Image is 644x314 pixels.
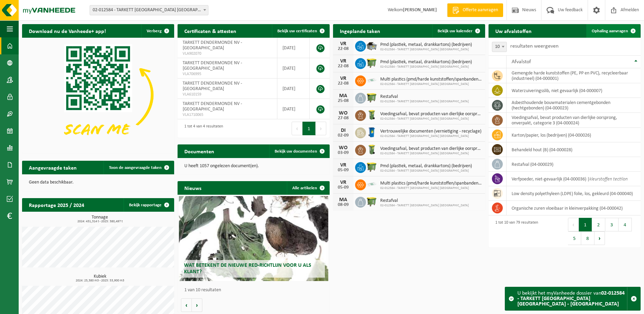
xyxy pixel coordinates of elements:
a: Toon de aangevraagde taken [104,161,173,174]
div: 22-08 [336,64,350,69]
span: TARKETT DENDERMONDE NV - [GEOGRAPHIC_DATA] [183,40,242,51]
div: U bekijkt het myVanheede dossier van [517,287,627,310]
td: asbesthoudende bouwmaterialen cementgebonden (hechtgebonden) (04-000023) [507,98,641,113]
strong: 02-012584 - TARKETT [GEOGRAPHIC_DATA] [GEOGRAPHIC_DATA] - [GEOGRAPHIC_DATA] [517,291,625,307]
span: 02-012584 - TARKETT [GEOGRAPHIC_DATA] [GEOGRAPHIC_DATA] [380,134,481,138]
span: 02-012584 - TARKETT [GEOGRAPHIC_DATA] [GEOGRAPHIC_DATA] [380,169,472,173]
div: 08-09 [336,203,350,207]
p: Geen data beschikbaar. [29,180,167,185]
td: karton/papier, los (bedrijven) (04-000026) [507,128,641,142]
div: WO [336,145,350,151]
label: resultaten weergeven [510,43,558,49]
span: Bekijk uw certificaten [277,29,317,33]
span: 02-012584 - TARKETT [GEOGRAPHIC_DATA] [GEOGRAPHIC_DATA] [380,204,469,208]
span: Vertrouwelijke documenten (vernietiging - recyclage) [380,129,481,134]
span: 02-012584 - TARKETT [GEOGRAPHIC_DATA] [GEOGRAPHIC_DATA] [380,82,482,86]
span: 02-012584 - TARKETT [GEOGRAPHIC_DATA] [GEOGRAPHIC_DATA] [380,186,482,190]
div: VR [336,76,350,81]
div: MA [336,197,350,203]
h2: Nieuws [178,181,208,194]
a: Bekijk rapportage [124,198,173,212]
span: Bekijk uw documenten [275,149,317,154]
div: 1 tot 4 van 4 resultaten [181,121,223,136]
span: Offerte aanvragen [461,7,500,14]
button: Verberg [141,24,173,38]
button: 3 [605,218,619,231]
img: WB-1100-HPE-GN-50 [366,161,378,173]
button: Previous [568,218,579,231]
span: 02-012584 - TARKETT [GEOGRAPHIC_DATA] [GEOGRAPHIC_DATA] [380,48,472,52]
div: 05-09 [336,185,350,190]
span: TARKETT DENDERMONDE NV - [GEOGRAPHIC_DATA] [183,81,242,91]
span: Multi plastics (pmd/harde kunststoffen/spanbanden/eps/folie naturel/folie gemeng... [380,181,482,186]
span: Bekijk uw kalender [438,29,473,33]
h2: Ingeplande taken [333,24,387,37]
span: Pmd (plastiek, metaal, drankkartons) (bedrijven) [380,163,472,169]
span: Verberg [147,29,162,33]
i: kleurstoffen tectilon [589,177,628,182]
button: Next [316,122,326,135]
div: VR [336,41,350,47]
span: 10 [492,42,507,52]
div: 25-08 [336,99,350,103]
a: Alle artikelen [287,181,329,195]
span: Voedingsafval, bevat producten van dierlijke oorsprong, onverpakt, categorie 3 [380,146,482,152]
p: U heeft 1057 ongelezen document(en). [184,164,323,169]
button: 4 [619,218,632,231]
div: 22-08 [336,47,350,51]
a: Wat betekent de nieuwe RED-richtlijn voor u als klant? [179,196,328,281]
span: 2024: 25,380 m3 - 2025: 53,900 m3 [25,279,174,282]
button: 1 [302,122,316,135]
img: LP-SK-00500-LPE-16 [366,74,378,86]
h2: Certificaten & attesten [178,24,243,37]
h2: Rapportage 2025 / 2024 [22,198,91,211]
td: [DATE] [277,78,310,99]
img: WB-0240-HPE-BE-09 [366,126,378,138]
span: VLA902070 [183,51,272,56]
a: Bekijk uw documenten [269,144,329,158]
a: Ophaling aanvragen [586,24,640,38]
span: 02-012584 - TARKETT [GEOGRAPHIC_DATA] [GEOGRAPHIC_DATA] [380,100,469,104]
td: low density polyethyleen (LDPE) folie, los, gekleurd (04-000040) [507,186,641,201]
h2: Download nu de Vanheede+ app! [22,24,113,37]
span: Multi plastics (pmd/harde kunststoffen/spanbanden/eps/folie naturel/folie gemeng... [380,77,482,82]
span: 02-012584 - TARKETT [GEOGRAPHIC_DATA] [GEOGRAPHIC_DATA] [380,65,472,69]
strong: [PERSON_NAME] [403,7,437,13]
a: Offerte aanvragen [447,3,503,17]
span: VLA1710065 [183,112,272,118]
td: organische zuren vloeibaar in kleinverpakking (04-000042) [507,201,641,215]
button: Volgende [192,298,202,312]
td: verfpoeder, niet-gevaarlijk (04-000036) | [507,172,641,186]
h3: Kubiek [25,274,174,282]
span: Afvalstof [512,59,531,65]
button: 2 [592,218,605,231]
div: 03-09 [336,151,350,155]
img: Download de VHEPlus App [22,38,174,152]
img: WB-0140-HPE-GN-50 [366,144,378,155]
span: 02-012584 - TARKETT DENDERMONDE NV - DENDERMONDE [90,5,208,15]
a: Bekijk uw certificaten [272,24,329,38]
span: 02-012584 - TARKETT [GEOGRAPHIC_DATA] [GEOGRAPHIC_DATA] [380,152,482,156]
span: TARKETT DENDERMONDE NV - [GEOGRAPHIC_DATA] [183,101,242,112]
td: waterzuiveringsslib, niet gevaarlijk (04-000007) [507,83,641,98]
div: WO [336,110,350,116]
h2: Uw afvalstoffen [489,24,538,37]
img: WB-5000-GAL-GY-01 [366,40,378,51]
span: Voedingsafval, bevat producten van dierlijke oorsprong, onverpakt, categorie 3 [380,111,482,117]
button: 5 [568,231,581,245]
a: Bekijk uw kalender [432,24,484,38]
td: behandeld hout (B) (04-000028) [507,142,641,157]
span: VLA706995 [183,71,272,77]
span: 02-012584 - TARKETT [GEOGRAPHIC_DATA] [GEOGRAPHIC_DATA] [380,117,482,121]
div: MA [336,93,350,99]
img: WB-1100-HPE-GN-50 [366,196,378,207]
span: 10 [492,42,507,52]
p: 1 van 10 resultaten [184,288,326,293]
td: [DATE] [277,99,310,119]
div: 05-09 [336,168,350,173]
button: 8 [581,231,594,245]
button: Previous [292,122,302,135]
button: Vorige [181,298,192,312]
img: WB-1100-HPE-GN-50 [366,92,378,103]
span: TARKETT DENDERMONDE NV - [GEOGRAPHIC_DATA] [183,60,242,71]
